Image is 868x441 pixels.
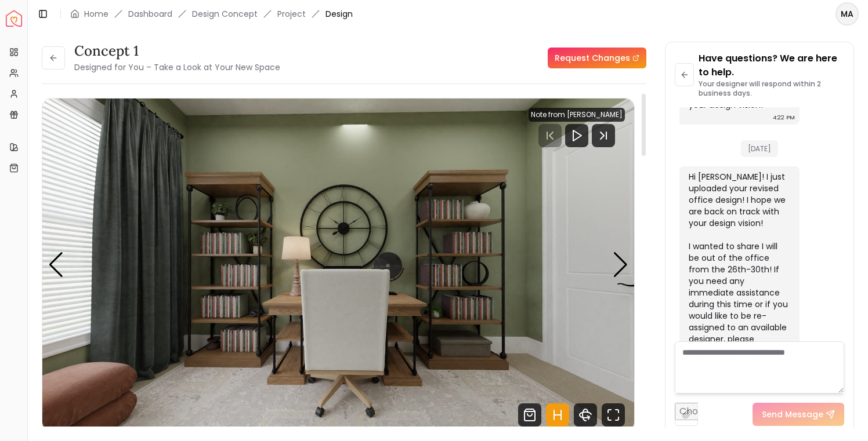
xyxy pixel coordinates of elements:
p: Your designer will respond within 2 business days. [699,79,844,98]
span: [DATE] [741,140,778,157]
div: Carousel [42,99,634,431]
button: MA [836,2,859,25]
div: Previous slide [48,252,64,278]
a: Dashboard [128,8,172,20]
svg: Hotspots Toggle [546,403,569,427]
a: Home [84,8,108,20]
img: Spacejoy Logo [6,10,22,27]
a: Request Changes [548,48,646,68]
svg: Shop Products from this design [518,403,541,427]
a: Project [277,8,306,20]
svg: Play [570,129,584,143]
a: Spacejoy [6,10,22,27]
span: Design [325,8,353,20]
svg: Fullscreen [602,403,625,427]
div: 1 / 4 [42,99,634,431]
div: Note from [PERSON_NAME] [529,108,625,122]
span: MA [837,3,858,24]
nav: breadcrumb [70,8,353,20]
div: 4:22 PM [773,112,795,123]
p: Have questions? We are here to help. [699,52,844,79]
li: Design Concept [192,8,258,20]
img: Design Render 1 [42,99,634,431]
small: Designed for You – Take a Look at Your New Space [74,61,280,73]
div: Hi [PERSON_NAME]! I just uploaded your revised office design! I hope we are back on track with yo... [689,171,788,368]
svg: 360 View [574,403,597,427]
h3: Concept 1 [74,42,280,60]
div: Next slide [613,252,628,278]
svg: Next Track [592,124,615,147]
